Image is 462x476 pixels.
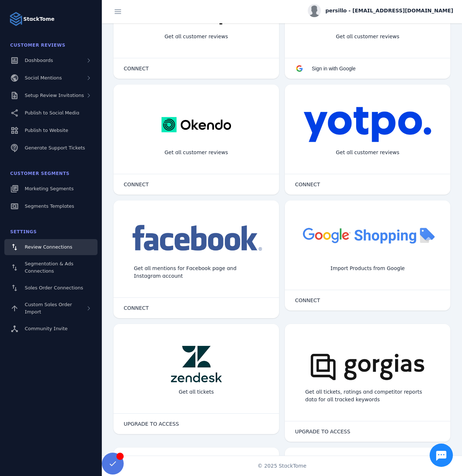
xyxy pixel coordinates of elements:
[159,143,234,162] div: Get all customer reviews
[10,229,37,234] span: Settings
[162,106,231,143] img: okendo.webp
[295,429,350,434] span: UPGRADE TO ACCESS
[25,203,74,209] span: Segments Templates
[10,43,65,48] span: Customer Reviews
[124,66,149,71] span: CONNECT
[116,61,156,76] button: CONNECT
[4,257,97,278] a: Segmentation & Ads Connections
[173,382,220,402] div: Get all tickets
[10,171,69,176] span: Customer Segments
[4,198,97,214] a: Segments Templates
[330,143,405,162] div: Get all customer reviews
[312,66,356,71] span: Sign in with Google
[288,61,363,76] button: Sign in with Google
[25,128,68,133] span: Publish to Website
[25,145,85,151] span: Generate Support Tickets
[25,75,62,81] span: Social Mentions
[124,182,149,187] span: CONNECT
[288,177,327,192] button: CONNECT
[4,122,97,138] a: Publish to Website
[324,259,410,278] div: Import Products from Google
[4,280,97,296] a: Sales Order Connections
[25,302,72,315] span: Custom Sales Order Import
[171,346,222,382] img: zendesk.png
[4,181,97,197] a: Marketing Segments
[25,244,72,250] span: Review Connections
[303,106,432,143] img: yotpo.png
[288,293,327,308] button: CONNECT
[116,177,156,192] button: CONNECT
[128,222,264,254] img: facebook.png
[295,298,320,303] span: CONNECT
[4,105,97,121] a: Publish to Social Media
[116,301,156,315] button: CONNECT
[124,421,179,426] span: UPGRADE TO ACCESS
[25,326,68,331] span: Community Invite
[25,261,73,274] span: Segmentation & Ads Connections
[299,382,436,409] div: Get all tickets, ratings and competitor reports data for all tracked keywords
[25,93,84,98] span: Setup Review Invitations
[159,27,234,46] div: Get all customer reviews
[116,417,186,431] button: UPGRADE TO ACCESS
[9,12,23,26] img: Logo image
[4,140,97,156] a: Generate Support Tickets
[25,110,79,116] span: Publish to Social Media
[4,321,97,337] a: Community Invite
[25,58,53,63] span: Dashboards
[124,305,149,311] span: CONNECT
[330,27,405,46] div: Get all customer reviews
[258,462,307,470] span: © 2025 StackTome
[295,182,320,187] span: CONNECT
[299,222,436,248] img: googleshopping.png
[23,15,55,23] strong: StackTome
[325,7,453,15] span: persillo - [EMAIL_ADDRESS][DOMAIN_NAME]
[299,346,436,382] img: gorgias.png
[4,239,97,255] a: Review Connections
[25,186,73,191] span: Marketing Segments
[25,285,83,290] span: Sales Order Connections
[128,259,264,286] div: Get all mentions for Facebook page and Instagram account
[308,4,453,17] button: persillo - [EMAIL_ADDRESS][DOMAIN_NAME]
[308,4,321,17] img: profile.jpg
[288,424,358,439] button: UPGRADE TO ACCESS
